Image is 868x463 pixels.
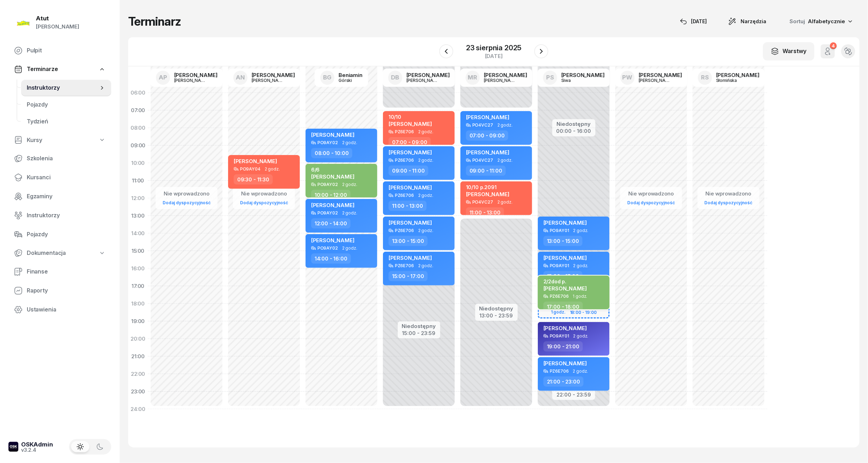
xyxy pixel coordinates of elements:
[8,245,111,261] a: Dokumentacja
[128,119,148,137] div: 08:00
[174,78,208,83] div: [PERSON_NAME]
[8,150,111,167] a: Szkolenia
[466,184,509,190] div: 10/10 p.2091
[128,242,148,260] div: 15:00
[323,75,332,81] span: BG
[781,14,860,29] button: Sortuj Alfabetycznie
[8,442,18,452] img: logo-xs-dark@2x.png
[389,201,427,211] div: 11:00 - 13:00
[466,207,504,218] div: 11:00 - 13:00
[821,44,835,58] button: 4
[8,301,111,318] a: Ustawienia
[389,271,428,281] div: 15:00 - 17:00
[311,148,352,158] div: 08:00 - 10:00
[561,72,605,78] div: [PERSON_NAME]
[128,365,148,383] div: 22:00
[497,158,512,163] span: 2 godz.
[342,182,357,187] span: 2 godz.
[21,113,111,130] a: Tydzień
[234,158,277,165] span: [PERSON_NAME]
[484,78,518,83] div: [PERSON_NAME]
[237,188,291,208] button: Nie wprowadzonoDodaj dyspozycyjność
[460,69,533,87] a: MR[PERSON_NAME][PERSON_NAME]
[27,192,106,201] span: Egzaminy
[27,83,99,92] span: Instruktorzy
[418,158,433,163] span: 2 godz.
[543,341,583,352] div: 19:00 - 21:00
[389,114,432,120] div: 10/10
[479,304,514,320] button: Niedostępny13:00 - 23:59
[234,174,273,185] div: 09:30 - 11:30
[317,211,338,215] div: PO9AY02
[543,271,583,281] div: 15:00 - 17:00
[27,117,106,126] span: Tydzień
[674,14,713,28] button: [DATE]
[317,246,338,250] div: PO9AY02
[472,200,493,204] div: PO4VC27
[36,15,79,21] div: Atut
[21,96,111,113] a: Pojazdy
[418,193,433,198] span: 2 godz.
[27,100,106,109] span: Pojazdy
[395,129,414,134] div: PZ6E706
[27,249,66,258] span: Dokumentacja
[128,330,148,348] div: 20:00
[128,225,148,242] div: 14:00
[479,306,514,311] div: Niedostępny
[472,123,493,127] div: PO4VC27
[716,78,750,83] div: Słomińska
[128,277,148,295] div: 17:00
[395,158,414,162] div: PZ6E706
[543,302,583,312] div: 17:00 - 18:00
[702,199,755,207] a: Dodaj dyspozycyjność
[8,188,111,205] a: Egzaminy
[342,211,357,216] span: 2 godz.
[27,305,106,314] span: Ustawienia
[418,263,433,268] span: 2 godz.
[128,295,148,313] div: 18:00
[21,442,53,448] div: OSKAdmin
[311,253,351,264] div: 14:00 - 16:00
[27,286,106,295] span: Raporty
[237,189,291,198] div: Nie wprowadzono
[160,189,213,198] div: Nie wprowadzono
[150,69,223,87] a: AP[PERSON_NAME][PERSON_NAME]
[36,22,79,31] div: [PERSON_NAME]
[8,132,111,148] a: Kursy
[342,246,357,251] span: 2 godz.
[311,131,354,138] span: [PERSON_NAME]
[252,78,285,83] div: [PERSON_NAME]
[573,369,588,374] span: 2 godz.
[265,167,280,172] span: 2 godz.
[561,78,595,83] div: Siwa
[128,207,148,225] div: 13:00
[311,237,354,244] span: [PERSON_NAME]
[556,127,591,134] div: 00:00 - 16:00
[546,75,554,81] span: PS
[550,228,569,233] div: PO9AY01
[716,72,760,78] div: [PERSON_NAME]
[402,322,436,337] button: Niedostępny15:00 - 23:59
[317,140,338,145] div: PO9AY02
[311,190,351,200] div: 10:00 - 12:00
[741,17,767,26] span: Narzędzia
[160,199,213,207] a: Dodaj dyspozycyjność
[21,79,111,96] a: Instruktorzy
[722,14,773,28] button: Narzędzia
[556,390,591,398] div: 22:00 - 23:59
[466,166,506,176] div: 09:00 - 11:00
[692,69,765,87] a: RS[PERSON_NAME]Słomińska
[27,154,106,163] span: Szkolenia
[128,15,181,28] h1: Terminarz
[466,130,508,141] div: 07:00 - 09:00
[228,69,301,87] a: AN[PERSON_NAME][PERSON_NAME]
[395,263,414,268] div: PZ6E706
[395,228,414,233] div: PZ6E706
[466,114,509,121] span: [PERSON_NAME]
[8,169,111,186] a: Kursanci
[472,158,493,162] div: PO4VC27
[128,260,148,277] div: 16:00
[639,78,673,83] div: [PERSON_NAME]
[573,334,589,339] span: 2 godz.
[550,263,569,268] div: PO9AY01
